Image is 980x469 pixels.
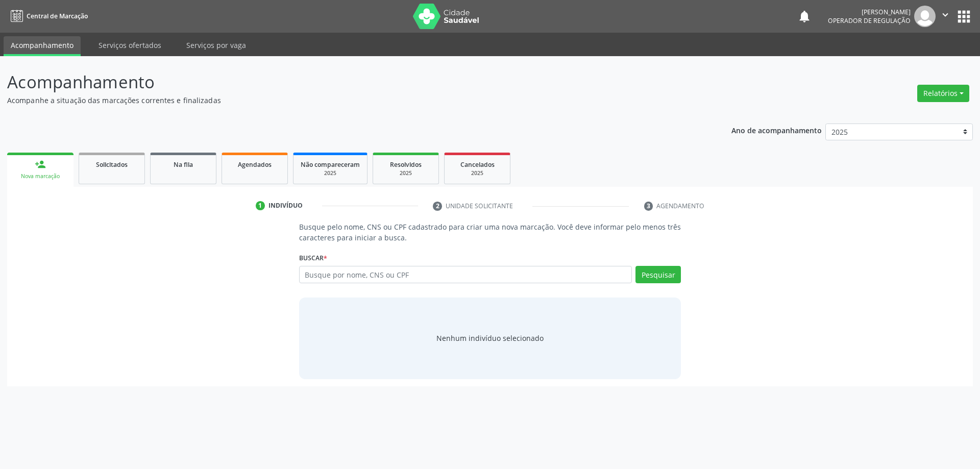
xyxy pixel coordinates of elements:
button: notifications [797,9,812,23]
button: apps [955,8,973,26]
span: Não compareceram [301,160,360,169]
button:  [936,6,955,27]
div: [PERSON_NAME] [828,8,911,16]
span: Solicitados [96,160,128,169]
a: Serviços ofertados [91,36,168,54]
button: Relatórios [917,85,969,102]
div: Nova marcação [14,172,66,180]
div: Indivíduo [268,201,303,210]
button: Pesquisar [635,266,681,283]
img: img [914,6,936,27]
div: 2025 [452,169,503,177]
a: Central de Marcação [7,8,88,24]
p: Acompanhe a situação das marcações correntes e finalizadas [7,95,683,106]
div: 2025 [301,169,360,177]
div: 2025 [380,169,431,177]
span: Cancelados [460,160,495,169]
span: Na fila [174,160,193,169]
div: 1 [256,201,265,210]
span: Operador de regulação [828,16,911,25]
i:  [940,9,951,20]
p: Ano de acompanhamento [731,124,822,136]
p: Acompanhamento [7,69,683,95]
span: Resolvidos [390,160,422,169]
a: Serviços por vaga [179,36,253,54]
div: Nenhum indivíduo selecionado [436,333,544,343]
input: Busque por nome, CNS ou CPF [299,266,632,283]
p: Busque pelo nome, CNS ou CPF cadastrado para criar uma nova marcação. Você deve informar pelo men... [299,221,681,243]
span: Central de Marcação [27,12,88,20]
a: Acompanhamento [4,36,81,56]
div: person_add [35,159,46,170]
label: Buscar [299,250,327,266]
span: Agendados [238,160,272,169]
